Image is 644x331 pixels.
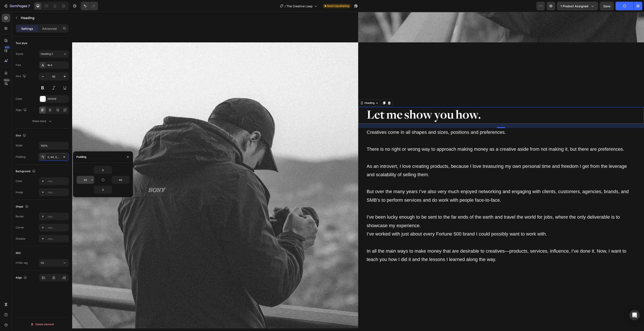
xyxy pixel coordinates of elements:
[48,179,68,183] div: Add...
[16,190,23,194] div: Image
[48,63,68,67] div: Bc-b
[16,52,23,56] div: Styles
[16,144,23,148] div: Width
[557,2,598,10] button: 1 product assigned
[41,261,44,264] span: H2
[94,186,112,194] input: Auto
[112,176,129,184] input: Auto
[295,116,563,125] p: Creatives come in all shapes and sizes, positions and preferences.
[48,155,60,159] div: 0, 40, 0, 40
[16,97,22,101] div: Color
[16,226,24,230] div: Corner
[42,26,57,31] p: Advanced
[295,201,563,218] p: I’ve been lucky enough to be sent to the far ends of the earth and travel the world for jobs, whe...
[629,310,640,320] div: Open Intercom Messenger
[16,155,25,159] div: Padding
[48,226,68,230] div: Add...
[295,235,563,252] p: In all the main ways to make money that are desirable to creatives—products, services, influence,...
[72,12,644,331] iframe: Design area
[16,168,36,174] div: Background
[295,133,563,142] p: There is no right or wrong way to approach making money as a creative aside from not making it, b...
[16,215,24,218] div: Border
[561,4,588,8] span: 1 product assigned
[16,107,28,113] div: Align
[16,63,21,67] div: Font
[2,2,32,10] button: 7
[16,133,27,139] div: Size
[94,166,112,174] input: Auto
[21,26,33,31] p: Settings
[286,4,313,8] span: The Creative Leap
[21,15,67,20] p: Heading
[16,179,22,183] div: Color
[603,4,610,8] span: Save
[28,3,30,9] p: 7
[39,142,69,149] input: Auto
[48,191,68,194] div: Add...
[295,218,563,226] p: I’ve worked with just about every Fortune 500 brand I could possibly want to work with.
[16,117,69,125] button: Show more
[16,321,69,328] button: Delete element
[48,97,68,101] div: FFFFFF
[285,4,286,8] span: /
[48,237,68,241] div: Add...
[16,237,25,241] div: Shadow
[327,4,349,8] span: Need republishing
[291,89,303,93] div: Heading
[3,78,10,82] div: Beta
[16,204,29,210] div: Shape
[30,322,54,327] div: Delete element
[39,50,69,58] button: Heading 2
[77,176,94,184] input: Auto
[600,2,614,10] button: Save
[295,175,563,192] p: But over the many years I’ve also very much enjoyed networking and engaging with clients, custome...
[295,150,563,167] p: As an introvert, I love creating products, because I love treasuring my own personal time and fre...
[286,95,572,112] h2: Let me show you how.
[32,119,52,123] div: Show more
[76,155,86,159] div: Padding
[16,73,27,79] div: Size
[16,41,27,45] div: Text style
[4,46,10,49] div: 450
[41,52,53,56] span: Heading 2
[81,2,98,10] div: Undo/Redo
[16,261,28,265] div: HTML tag
[16,251,21,255] div: SEO
[39,259,69,267] button: H2
[48,215,68,219] div: Add...
[16,275,28,281] div: Align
